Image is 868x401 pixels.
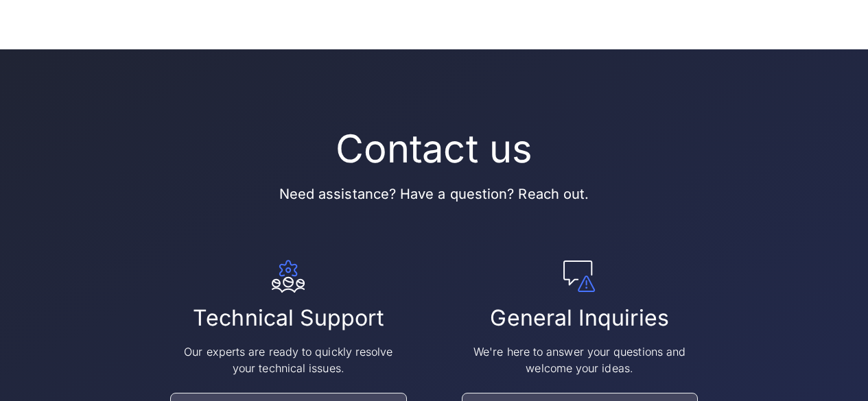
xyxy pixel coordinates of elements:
p: Our experts are ready to quickly resolve your technical issues. [178,343,398,376]
h2: Technical Support [193,304,384,332]
p: Need assistance? Have a question? Reach out. [279,183,589,205]
h1: Contact us [336,126,532,172]
h2: General Inquiries [490,304,668,332]
p: We're here to answer your questions and welcome your ideas. [470,343,690,376]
